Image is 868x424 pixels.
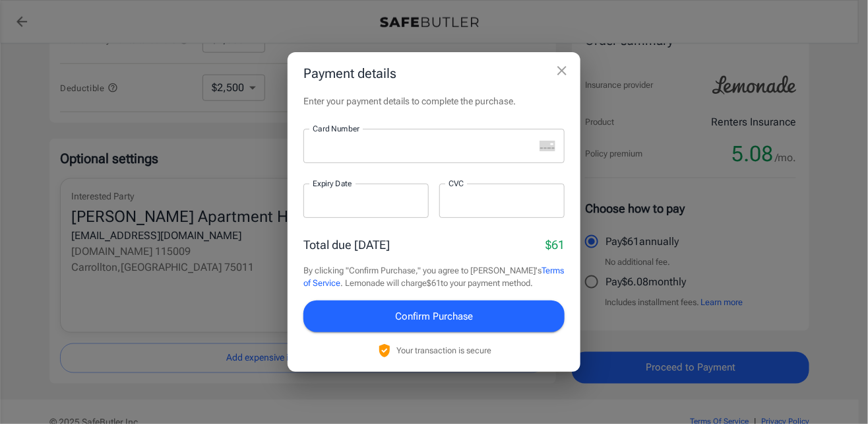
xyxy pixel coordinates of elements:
[395,308,473,325] span: Confirm Purchase
[540,141,555,151] svg: unknown
[545,236,565,254] p: $61
[449,194,555,207] iframe: Secure CVC input frame
[449,178,464,189] label: CVC
[313,194,419,207] iframe: Secure expiration date input frame
[303,236,390,254] p: Total due [DATE]
[313,139,534,152] iframe: Secure card number input frame
[303,300,565,332] button: Confirm Purchase
[396,344,491,357] p: Your transaction is secure
[313,123,359,134] label: Card Number
[549,57,575,84] button: close
[313,178,352,189] label: Expiry Date
[303,94,565,108] p: Enter your payment details to complete the purchase.
[288,52,580,94] h2: Payment details
[303,264,565,290] p: By clicking "Confirm Purchase," you agree to [PERSON_NAME]'s . Lemonade will charge $61 to your p...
